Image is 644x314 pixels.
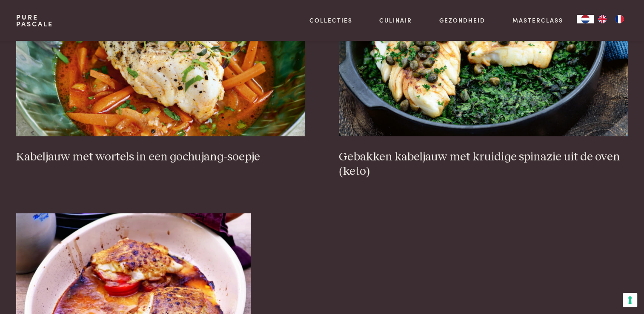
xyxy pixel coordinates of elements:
a: Collecties [309,16,352,25]
a: Gezondheid [439,16,485,25]
h3: Kabeljauw met wortels in een gochujang-soepje [16,150,305,165]
a: Culinair [379,16,412,25]
a: Masterclass [512,16,563,25]
a: FR [611,15,628,23]
a: NL [577,15,594,23]
div: Language [577,15,594,23]
h3: Gebakken kabeljauw met kruidige spinazie uit de oven (keto) [339,150,627,179]
button: Uw voorkeuren voor toestemming voor trackingtechnologieën [623,293,637,307]
aside: Language selected: Nederlands [577,15,628,23]
a: PurePascale [16,14,53,27]
a: EN [594,15,611,23]
ul: Language list [594,15,628,23]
